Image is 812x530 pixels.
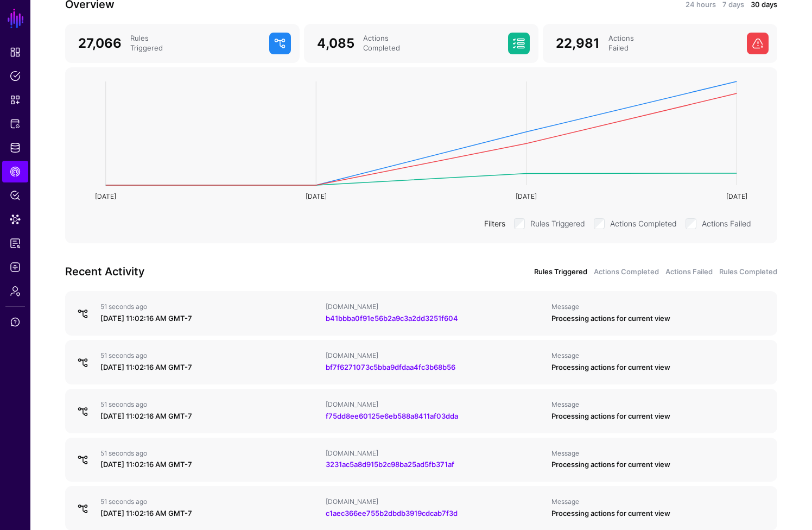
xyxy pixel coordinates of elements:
[100,411,317,422] div: [DATE] 11:02:16 AM GMT-7
[100,497,317,506] div: 51 seconds ago
[326,412,458,420] a: f75dd8ee60125e6eb588a8411af03dda
[2,256,28,278] a: Logs
[551,411,768,422] div: Processing actions for current view
[100,351,317,360] div: 51 seconds ago
[702,216,751,229] label: Actions Failed
[100,302,317,311] div: 51 seconds ago
[726,192,747,200] text: [DATE]
[10,166,21,177] span: CAEP Hub
[95,192,116,200] text: [DATE]
[10,94,21,105] span: Snippets
[516,192,537,200] text: [DATE]
[10,71,21,81] span: Policies
[530,216,585,229] label: Rules Triggered
[326,363,455,371] a: bf7f6271073c5bba9dfdaa4fc3b68b56
[2,137,28,159] a: Identity Data Fabric
[326,497,542,506] div: [DOMAIN_NAME]
[556,35,600,51] span: 22,981
[7,7,25,30] a: SGNL
[2,161,28,182] a: CAEP Hub
[2,232,28,254] a: Access Reporting
[78,35,122,51] span: 27,066
[2,65,28,87] a: Policies
[551,362,768,373] div: Processing actions for current view
[10,214,21,225] span: Data Lens
[551,313,768,324] div: Processing actions for current view
[665,267,713,277] a: Actions Failed
[610,216,677,229] label: Actions Completed
[551,459,768,470] div: Processing actions for current view
[2,89,28,111] a: Snippets
[2,113,28,135] a: Protected Systems
[326,460,454,469] a: 3231ac5a8d915b2c98ba25ad5fb371af
[100,400,317,409] div: 51 seconds ago
[10,47,21,58] span: Dashboard
[326,509,458,518] a: c1aec366ee755b2dbdb3919cdcab7f3d
[10,238,21,249] span: Access Reporting
[2,209,28,230] a: Data Lens
[65,263,415,280] h3: Recent Activity
[2,185,28,206] a: Policy Lens
[551,508,768,519] div: Processing actions for current view
[326,351,542,360] div: [DOMAIN_NAME]
[10,262,21,273] span: Logs
[594,267,659,277] a: Actions Completed
[10,142,21,153] span: Identity Data Fabric
[551,302,768,311] div: Message
[551,497,768,506] div: Message
[100,313,317,324] div: [DATE] 11:02:16 AM GMT-7
[10,317,21,327] span: Support
[100,508,317,519] div: [DATE] 11:02:16 AM GMT-7
[534,267,587,277] a: Rules Triggered
[326,400,542,409] div: [DOMAIN_NAME]
[604,34,743,53] div: Actions Failed
[480,218,510,229] div: Filters
[100,459,317,470] div: [DATE] 11:02:16 AM GMT-7
[2,41,28,63] a: Dashboard
[326,314,458,323] a: b41bbba0f91e56b2a9c3a2dd3251f604
[551,351,768,360] div: Message
[10,118,21,129] span: Protected Systems
[551,400,768,409] div: Message
[326,449,542,458] div: [DOMAIN_NAME]
[306,192,327,200] text: [DATE]
[326,302,542,311] div: [DOMAIN_NAME]
[317,35,354,51] span: 4,085
[719,267,777,277] a: Rules Completed
[100,449,317,458] div: 51 seconds ago
[10,190,21,201] span: Policy Lens
[551,449,768,458] div: Message
[126,34,265,53] div: Rules Triggered
[100,362,317,373] div: [DATE] 11:02:16 AM GMT-7
[359,34,504,53] div: Actions Completed
[2,280,28,302] a: Admin
[10,286,21,296] span: Admin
